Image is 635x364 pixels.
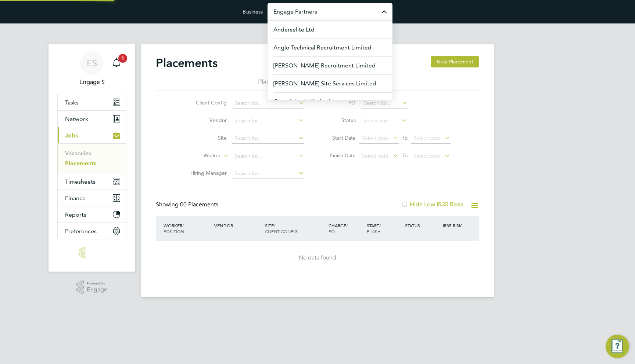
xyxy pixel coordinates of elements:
button: Network [58,111,126,127]
button: Reports [58,206,126,223]
div: Status [403,219,441,232]
span: 1 [118,54,127,63]
nav: Main navigation [49,44,135,272]
span: To [400,133,410,143]
a: 1 [109,51,124,75]
span: Timesheets [65,178,96,185]
label: Client Config [184,99,227,106]
a: ESEngage S [57,51,126,87]
span: Select date [362,135,388,141]
label: Hide Low IR35 Risks [401,201,463,208]
span: Engage [87,287,107,293]
span: Finance [65,195,86,202]
div: Worker [162,219,212,238]
input: Search for... [361,98,408,109]
span: 00 Placements [180,201,218,208]
label: Start Date [323,135,356,141]
span: Select date [414,135,440,141]
input: Search for... [232,116,304,126]
label: Vendor [184,117,227,124]
div: IR35 Risk [441,219,466,232]
button: Finance [58,190,126,206]
div: Site [263,219,327,238]
button: Preferences [58,223,126,239]
span: / Position [164,223,184,234]
label: Worker [178,152,220,159]
button: Jobs [58,127,126,143]
span: Jobs [65,132,78,139]
button: New Placement [431,56,479,67]
label: Business [243,8,263,15]
input: Search for... [232,151,304,161]
input: Select one [361,116,408,126]
span: To [400,151,410,160]
span: Select date [414,152,440,159]
span: [PERSON_NAME] Site Services Limited [273,79,376,88]
label: Hiring Manager [184,170,227,176]
h2: Placements [156,56,218,70]
span: Preferences [65,228,97,235]
button: Engage Resource Center [606,335,629,358]
img: engage-logo-retina.png [79,247,105,258]
span: / Client Config [265,223,298,234]
div: Showing [156,201,220,209]
button: Timesheets [58,173,126,190]
a: Placements [65,160,96,167]
label: Status [323,117,356,124]
span: Tasks [65,99,79,106]
div: No data found [163,254,472,262]
span: Reports [65,211,86,218]
span: Anderselite Ltd [273,25,315,34]
li: Placements I Follow [258,78,316,91]
div: Charge [327,219,365,238]
span: Anglo Technical Recruitment Limited [273,43,372,52]
span: [PERSON_NAME] Recruitment Limited [273,61,376,70]
input: Search for... [232,133,304,144]
div: Vendor [212,219,263,232]
label: Site [184,135,227,141]
span: Network [65,115,88,122]
a: Powered byEngage [76,280,108,294]
span: / Finish [367,223,381,234]
span: ES [87,58,97,68]
span: Powered by [87,280,107,287]
input: Search for... [232,98,304,109]
div: Start [365,219,403,238]
span: / PO [329,223,348,234]
a: Vacancies [65,150,91,157]
label: PO [323,99,356,106]
span: Engage S [57,78,126,87]
a: Go to home page [57,247,126,258]
input: Search for... [232,169,304,179]
a: Tasks [58,94,126,110]
span: Select date [362,152,388,159]
label: Finish Date [323,152,356,159]
div: Jobs [58,143,126,173]
span: Core Atlantic Limited [273,97,330,106]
